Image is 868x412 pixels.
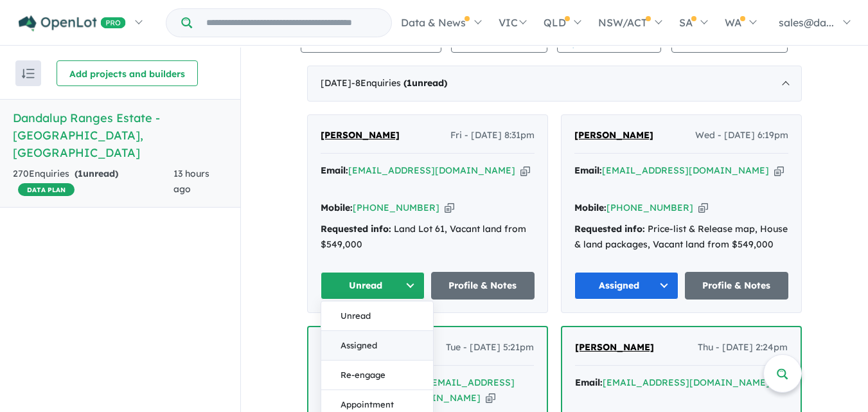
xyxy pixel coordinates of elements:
a: Profile & Notes [685,272,789,300]
button: Re-engage [321,361,433,390]
input: Try estate name, suburb, builder or developer [195,9,389,37]
span: 13 hours ago [173,168,209,195]
span: 1 [78,168,83,179]
div: Price-list & Release map, House & land packages, Vacant land from $549,000 [574,222,788,253]
img: Openlot PRO Logo White [19,15,126,31]
button: Copy [774,164,784,177]
span: Thu - [DATE] 2:24pm [698,340,788,355]
button: Copy [445,201,454,215]
a: [PHONE_NUMBER] [353,202,439,213]
div: Land Lot 61, Vacant land from $549,000 [321,222,535,253]
span: [PERSON_NAME] [574,129,653,141]
span: [PERSON_NAME] [321,129,400,141]
strong: Requested info: [321,223,391,235]
div: 270 Enquir ies [13,166,173,197]
button: Unread [321,301,433,331]
span: DATA PLAN [18,183,75,196]
h5: Dandalup Ranges Estate - [GEOGRAPHIC_DATA] , [GEOGRAPHIC_DATA] [13,109,227,161]
button: Unread [321,272,425,300]
a: [PERSON_NAME] [574,128,653,143]
span: - 8 Enquir ies [351,77,447,89]
img: sort.svg [22,69,35,78]
a: [PERSON_NAME] [575,340,654,355]
a: [EMAIL_ADDRESS][DOMAIN_NAME] [602,165,769,176]
a: [PERSON_NAME] [321,128,400,143]
span: Wed - [DATE] 6:19pm [695,128,788,143]
strong: Requested info: [574,223,645,235]
button: Assigned [321,331,433,361]
span: Tue - [DATE] 5:21pm [446,340,534,355]
a: [PHONE_NUMBER] [607,202,693,213]
span: sales@da... [779,16,834,29]
button: Copy [520,164,530,177]
strong: Email: [575,377,603,388]
a: [EMAIL_ADDRESS][DOMAIN_NAME] [603,377,770,388]
button: Copy [698,201,708,215]
strong: Email: [574,165,602,176]
strong: Mobile: [574,202,607,213]
strong: ( unread) [403,77,447,89]
button: Add projects and builders [57,60,198,86]
strong: ( unread) [75,168,118,179]
a: Profile & Notes [431,272,535,300]
strong: Email: [321,165,348,176]
button: Assigned [574,272,678,300]
span: [PERSON_NAME] [575,341,654,353]
strong: Mobile: [321,202,353,213]
a: [EMAIL_ADDRESS][DOMAIN_NAME] [348,165,515,176]
span: Fri - [DATE] 8:31pm [450,128,535,143]
button: Copy [486,391,495,405]
span: 1 [407,77,412,89]
div: [DATE] [307,66,802,102]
